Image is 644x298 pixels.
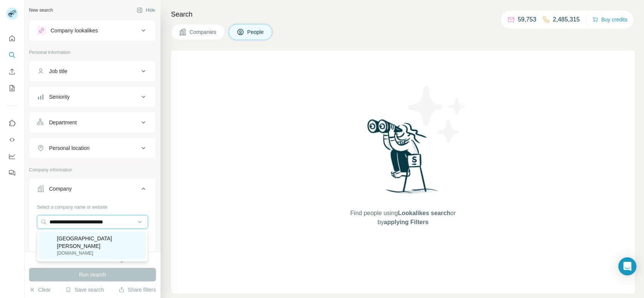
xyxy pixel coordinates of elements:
p: Company information [29,167,156,173]
img: Sancta Maria Catholic Primary School [43,241,52,250]
button: Quick start [6,32,18,45]
button: Department [29,113,156,131]
button: Company [29,180,156,201]
div: New search [29,7,53,14]
button: Save search [65,286,104,293]
div: Personal location [49,144,89,152]
button: Search [6,48,18,62]
p: Personal information [29,49,156,56]
button: Use Surfe on LinkedIn [6,116,18,130]
div: Seniority [49,93,69,101]
button: Clear [29,286,51,293]
button: Job title [29,62,156,80]
div: Open Intercom Messenger [618,257,636,275]
span: Find people using or by [342,209,463,227]
button: Personal location [29,139,156,157]
button: Share filters [119,286,156,293]
img: Surfe Illustration - Stars [403,81,471,148]
button: Seniority [29,88,156,106]
span: Lookalikes search [398,210,450,216]
div: Select a company name or website [37,201,148,211]
button: Use Surfe API [6,133,18,147]
img: Surfe Illustration - Woman searching with binoculars [364,117,442,201]
div: Company [49,185,72,193]
p: [GEOGRAPHIC_DATA][PERSON_NAME] [57,235,142,250]
span: People [247,28,265,36]
button: Dashboard [6,150,18,163]
span: applying Filters [384,219,428,225]
div: Job title [49,67,67,75]
button: Feedback [6,166,18,180]
div: Department [49,119,77,126]
p: 2,485,315 [553,15,580,24]
button: Company lookalikes [29,21,156,40]
button: Hide [131,5,160,16]
div: Company lookalikes [51,27,98,34]
h4: Search [171,9,635,20]
button: Buy credits [592,14,627,25]
p: [DOMAIN_NAME] [57,250,142,257]
button: My lists [6,81,18,95]
p: 59,753 [518,15,536,24]
button: Enrich CSV [6,65,18,78]
span: Companies [190,28,217,36]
